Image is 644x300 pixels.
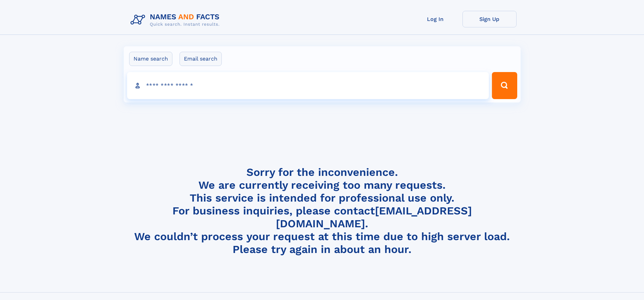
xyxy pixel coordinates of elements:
[492,72,517,99] button: Search Button
[462,11,517,27] a: Sign Up
[408,11,462,27] a: Log In
[180,52,222,66] label: Email search
[276,204,472,230] a: [EMAIL_ADDRESS][DOMAIN_NAME]
[129,52,172,66] label: Name search
[127,72,489,99] input: search input
[128,166,517,256] h4: Sorry for the inconvenience. We are currently receiving too many requests. This service is intend...
[128,11,225,29] img: Logo Names and Facts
